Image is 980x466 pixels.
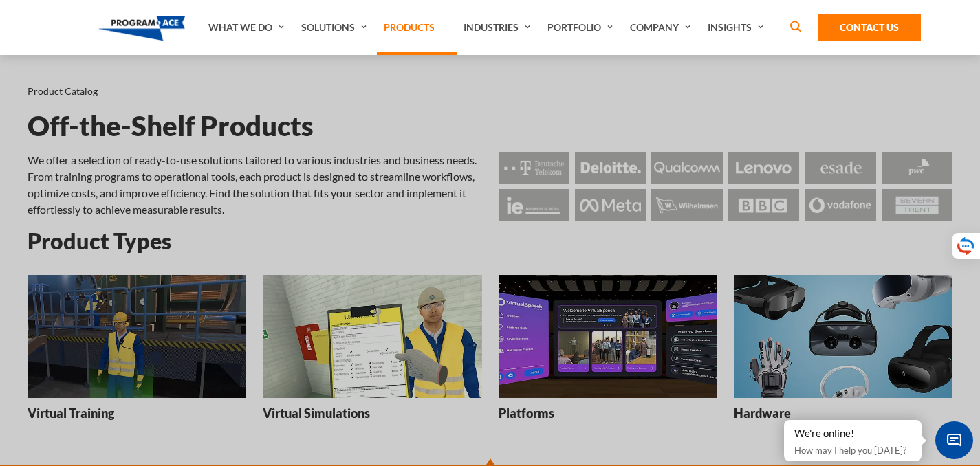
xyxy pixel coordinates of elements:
a: Contact Us [818,14,921,41]
p: How may I help you [DATE]? [794,442,911,458]
div: We're online! [794,427,911,441]
img: Program-Ace [98,16,186,41]
span: Chat Widget [935,421,973,459]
